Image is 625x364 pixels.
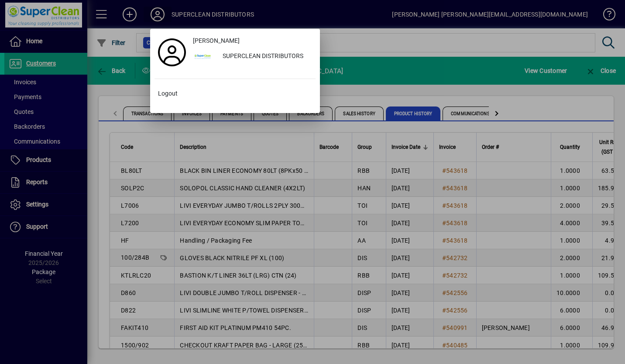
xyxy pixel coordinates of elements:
span: Logout [158,89,178,98]
button: SUPERCLEAN DISTRIBUTORS [189,49,316,65]
button: Logout [155,86,316,102]
a: [PERSON_NAME] [189,33,316,49]
div: SUPERCLEAN DISTRIBUTORS [216,49,316,65]
a: Profile [155,45,189,60]
span: [PERSON_NAME] [193,36,240,45]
